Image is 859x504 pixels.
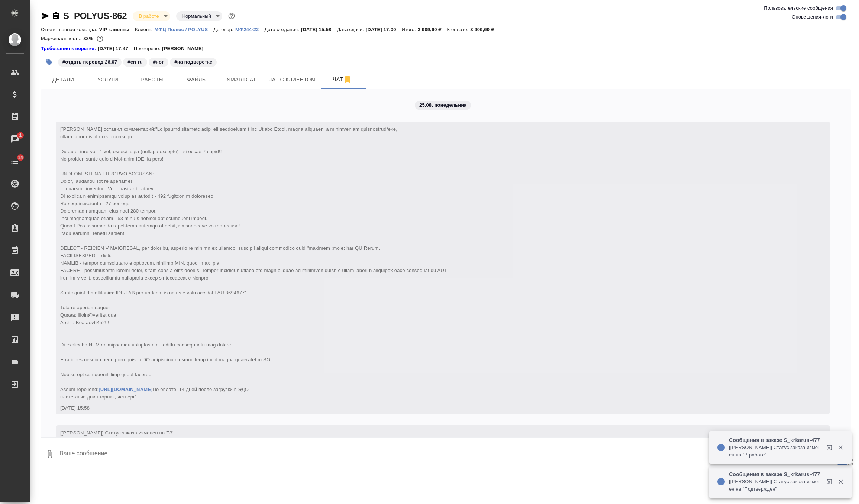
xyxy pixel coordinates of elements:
[90,75,126,84] span: Услуги
[729,471,822,478] p: Сообщения в заказе S_krkarus-477
[174,58,212,66] p: #на подверстке
[180,13,213,19] button: Нормальный
[418,27,447,32] p: 3 909,60 ₽
[224,75,259,84] span: Smartcat
[135,27,154,32] p: Клиент:
[402,27,418,32] p: Итого:
[99,387,152,392] a: [URL][DOMAIN_NAME]
[41,12,50,20] button: Скопировать ссылку для ЯМессенджера
[41,36,83,41] p: Маржинальность:
[162,45,209,52] p: [PERSON_NAME]
[60,126,447,400] span: [[PERSON_NAME] оставил комментарий:
[176,11,222,21] div: В работе
[52,12,61,20] button: Скопировать ссылку
[729,478,822,493] p: [[PERSON_NAME]] Статус заказа изменен на "Подтвержден"
[764,4,833,12] span: Пользовательские сообщения
[83,36,95,41] p: 88%
[227,11,236,21] button: Доп статусы указывают на важность/срочность заказа
[301,27,337,32] p: [DATE] 15:58
[169,58,217,65] span: на подверстке
[14,132,26,139] span: 1
[98,45,134,52] p: [DATE] 17:47
[136,13,161,19] button: В работе
[822,474,840,492] button: Открыть в новой вкладке
[60,126,447,400] span: "Lo ipsumd sitametc adipi eli seddoeiusm t inc Utlabo Etdol, magna aliquaeni a minimveniam quisno...
[2,152,28,171] a: 14
[122,58,148,65] span: en-ru
[133,11,170,21] div: В работе
[95,34,105,43] button: 406.27 RUB;
[148,58,169,65] span: нот
[729,436,822,444] p: Сообщения в заказе S_krkarus-477
[235,27,265,32] p: МФ244-22
[41,54,57,70] button: Добавить тэг
[822,440,840,458] button: Открыть в новой вкладке
[57,58,122,65] span: отдать перевод 26.07
[153,58,164,66] p: #нот
[99,27,135,32] p: VIP клиенты
[165,430,174,436] span: "ТЗ"
[45,75,81,84] span: Детали
[833,478,848,485] button: Закрыть
[833,444,848,451] button: Закрыть
[154,27,213,32] p: МФЦ Полюс / POLYUS
[13,154,28,161] span: 14
[213,27,235,32] p: Договор:
[366,27,402,32] p: [DATE] 17:00
[127,58,142,66] p: #en-ru
[2,130,28,148] a: 1
[729,444,822,459] p: [[PERSON_NAME]] Статус заказа изменен на "В работе"
[470,27,500,32] p: 3 909,60 ₽
[60,430,174,436] span: [[PERSON_NAME]] Статус заказа изменен на
[41,45,98,52] div: Нажми, чтобы открыть папку с инструкцией
[179,75,215,84] span: Файлы
[792,13,833,21] span: Оповещения-логи
[60,404,804,412] div: [DATE] 15:58
[419,101,466,109] p: 25.08, понедельник
[134,45,162,52] p: Проверено:
[154,26,213,32] a: МФЦ Полюс / POLYUS
[324,75,360,84] span: Чат
[235,26,265,32] a: МФ244-22
[63,11,127,21] a: S_POLYUS-862
[264,27,301,32] p: Дата создания:
[268,75,316,84] span: Чат с клиентом
[41,45,98,52] a: Требования к верстке:
[62,58,117,66] p: #отдать перевод 26.07
[447,27,471,32] p: К оплате:
[135,75,170,84] span: Работы
[41,27,99,32] p: Ответственная команда:
[337,27,366,32] p: Дата сдачи:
